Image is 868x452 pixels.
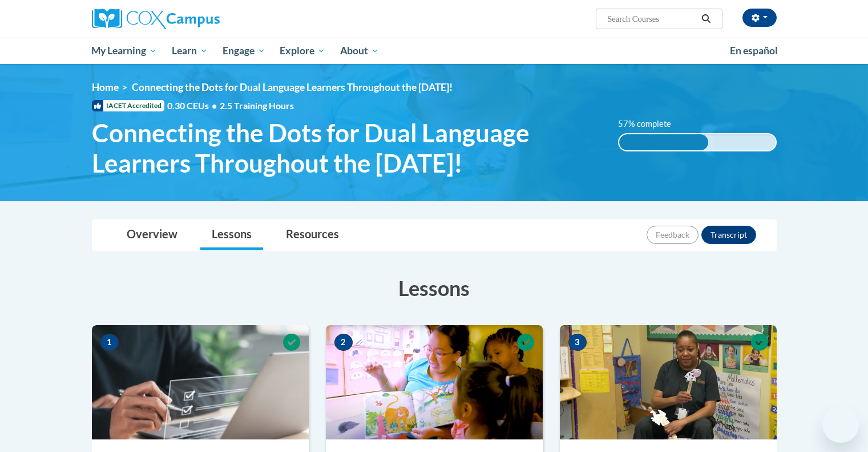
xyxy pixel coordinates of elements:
[212,100,217,111] span: •
[334,334,353,351] span: 2
[75,38,794,64] div: Main menu
[84,38,165,64] a: My Learning
[333,38,386,64] a: About
[200,220,263,250] a: Lessons
[280,44,325,58] span: Explore
[647,226,699,244] button: Feedback
[618,118,684,130] label: 57% complete
[701,226,756,244] button: Transcript
[568,334,587,351] span: 3
[92,325,309,439] img: Course Image
[92,81,119,93] a: Home
[92,118,601,178] span: Connecting the Dots for Dual Language Learners Throughout the [DATE]!
[274,220,350,250] a: Resources
[115,220,189,250] a: Overview
[172,44,208,58] span: Learn
[560,325,777,439] img: Course Image
[730,45,778,57] span: En español
[223,44,265,58] span: Engage
[132,81,453,93] span: Connecting the Dots for Dual Language Learners Throughout the [DATE]!
[697,12,714,26] button: Search
[742,9,777,27] button: Account Settings
[164,38,215,64] a: Learn
[92,100,164,111] span: IACET Accredited
[822,406,859,443] iframe: Button to launch messaging window
[220,100,294,111] span: 2.5 Training Hours
[722,39,785,63] a: En español
[215,38,273,64] a: Engage
[92,9,220,29] img: Cox Campus
[167,99,220,112] span: 0.30 CEUs
[92,274,777,302] h3: Lessons
[340,44,379,58] span: About
[606,12,697,26] input: Search Courses
[100,334,119,351] span: 1
[92,9,309,29] a: Cox Campus
[91,44,157,58] span: My Learning
[619,134,708,150] div: 57% complete
[326,325,543,439] img: Course Image
[272,38,333,64] a: Explore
